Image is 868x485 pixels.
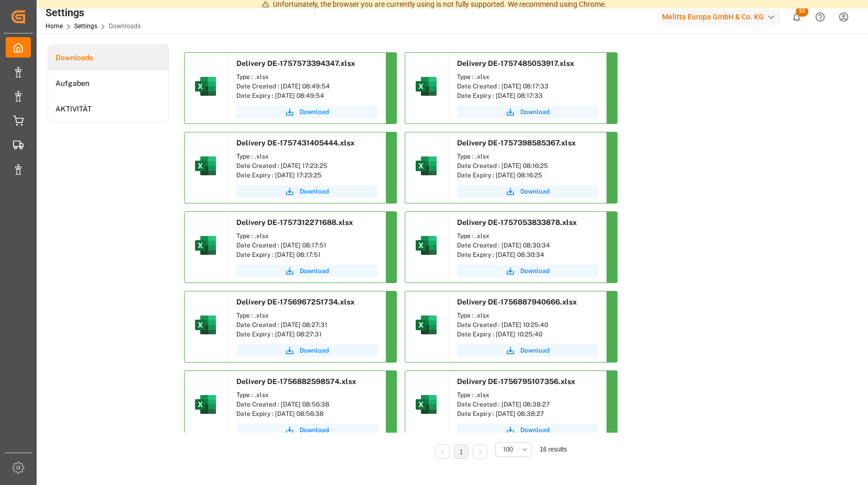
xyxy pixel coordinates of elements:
[236,161,378,171] div: Date Created : [DATE] 17:23:25
[808,5,832,29] button: Help Center
[457,106,598,118] button: Download
[457,82,598,91] div: Date Created : [DATE] 08:17:33
[457,424,598,436] button: Download
[520,346,550,355] span: Download
[236,91,378,100] div: Date Expiry : [DATE] 08:49:54
[457,250,598,260] div: Date Expiry : [DATE] 08:30:34
[236,250,378,260] div: Date Expiry : [DATE] 08:17:51
[414,153,439,178] img: microsoft-excel-2019--v1.png
[193,312,218,337] img: microsoft-excel-2019--v1.png
[236,409,378,419] div: Date Expiry : [DATE] 08:56:38
[457,390,598,400] div: Type : .xlsx
[520,425,550,435] span: Download
[503,445,513,454] span: 100
[457,231,598,241] div: Type : .xlsx
[796,6,808,17] span: 52
[520,107,550,117] span: Download
[236,311,378,320] div: Type : .xlsx
[785,5,808,29] button: show 52 new notifications
[236,400,378,409] div: Date Created : [DATE] 08:56:38
[193,74,218,99] img: microsoft-excel-2019--v1.png
[300,266,329,276] span: Download
[48,45,168,71] a: Downloads
[236,152,378,161] div: Type : .xlsx
[457,185,598,198] button: Download
[457,409,598,419] div: Date Expiry : [DATE] 08:38:27
[457,311,598,320] div: Type : .xlsx
[457,171,598,180] div: Date Expiry : [DATE] 08:16:25
[300,107,329,117] span: Download
[74,22,97,30] a: Settings
[454,444,469,459] li: 1
[300,346,329,355] span: Download
[457,152,598,161] div: Type : .xlsx
[236,330,378,339] div: Date Expiry : [DATE] 08:27:31
[457,298,577,306] span: Delivery DE-1756887940666.xlsx
[520,187,550,196] span: Download
[457,265,598,277] button: Download
[435,444,450,459] li: Previous Page
[236,377,356,386] span: Delivery DE-1756882598574.xlsx
[658,9,781,25] div: Melitta Europa GmbH & Co. KG
[457,91,598,100] div: Date Expiry : [DATE] 08:17:33
[193,392,218,417] img: microsoft-excel-2019--v1.png
[457,241,598,250] div: Date Created : [DATE] 08:30:34
[236,320,378,330] div: Date Created : [DATE] 08:27:31
[300,187,329,196] span: Download
[236,82,378,91] div: Date Created : [DATE] 08:49:54
[457,330,598,339] div: Date Expiry : [DATE] 10:25:40
[457,139,576,147] span: Delivery DE-1757398585367.xlsx
[236,106,378,118] button: Download
[457,72,598,82] div: Type : .xlsx
[236,139,355,147] span: Delivery DE-1757431405444.xlsx
[414,392,439,417] img: microsoft-excel-2019--v1.png
[457,344,598,357] button: Download
[414,233,439,258] img: microsoft-excel-2019--v1.png
[658,7,785,27] button: Melitta Europa GmbH & Co. KG
[236,390,378,400] div: Type : .xlsx
[540,446,567,453] span: 16 results
[460,448,463,456] a: 1
[457,59,574,67] span: Delivery DE-1757485053917.xlsx
[236,59,355,67] span: Delivery DE-1757573394347.xlsx
[236,424,378,436] button: Download
[236,231,378,241] div: Type : .xlsx
[495,442,532,457] button: open menu
[236,265,378,277] button: Download
[236,298,355,306] span: Delivery DE-1756967251734.xlsx
[457,320,598,330] div: Date Created : [DATE] 10:25:40
[236,218,353,227] span: Delivery DE-1757312271688.xlsx
[457,400,598,409] div: Date Created : [DATE] 08:38:27
[236,344,378,357] button: Download
[457,218,577,227] span: Delivery DE-1757053833878.xlsx
[193,233,218,258] img: microsoft-excel-2019--v1.png
[300,425,329,435] span: Download
[45,22,63,30] a: Home
[236,72,378,82] div: Type : .xlsx
[457,377,575,386] span: Delivery DE-1756795107356.xlsx
[48,96,168,122] a: AKTIVITÄT
[193,153,218,178] img: microsoft-excel-2019--v1.png
[414,74,439,99] img: microsoft-excel-2019--v1.png
[48,71,168,96] a: Aufgaben
[520,266,550,276] span: Download
[45,5,141,20] div: Settings
[236,241,378,250] div: Date Created : [DATE] 08:17:51
[236,171,378,180] div: Date Expiry : [DATE] 17:23:25
[414,312,439,337] img: microsoft-excel-2019--v1.png
[457,161,598,171] div: Date Created : [DATE] 08:16:25
[473,444,487,459] li: Next Page
[236,185,378,198] button: Download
